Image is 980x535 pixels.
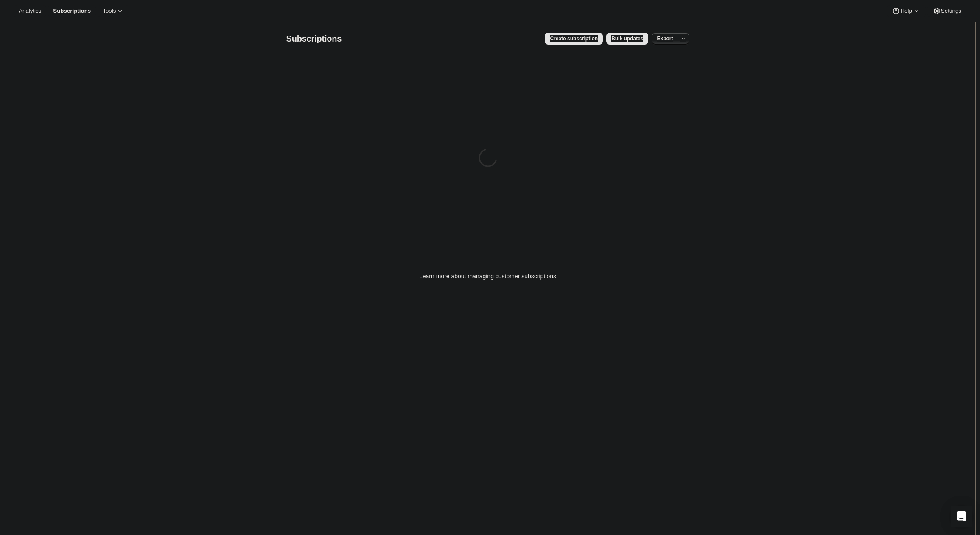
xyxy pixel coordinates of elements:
[19,8,41,14] span: Analytics
[611,35,643,42] span: Bulk updates
[887,5,925,17] button: Help
[652,33,678,45] button: Export
[14,5,46,17] button: Analytics
[53,8,91,14] span: Subscriptions
[657,35,673,42] span: Export
[951,506,972,527] div: Open Intercom Messenger
[103,8,116,14] span: Tools
[927,5,966,17] button: Settings
[98,5,129,17] button: Tools
[900,8,912,14] span: Help
[419,272,556,280] p: Learn more about
[550,35,598,42] span: Create subscription
[286,34,342,43] span: Subscriptions
[468,273,556,280] a: managing customer subscriptions
[606,33,648,45] button: Bulk updates
[48,5,96,17] button: Subscriptions
[545,33,603,45] button: Create subscription
[941,8,961,14] span: Settings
